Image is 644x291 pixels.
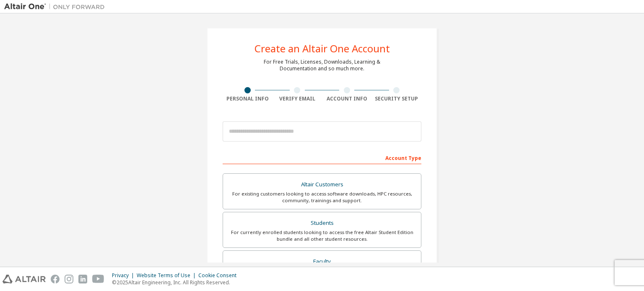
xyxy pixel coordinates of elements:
[112,272,137,279] div: Privacy
[112,279,241,286] p: © 2025 Altair Engineering, Inc. All Rights Reserved.
[228,229,416,242] div: For currently enrolled students looking to access the free Altair Student Edition bundle and all ...
[228,191,416,204] div: For existing customers looking to access software downloads, HPC resources, community, trainings ...
[264,59,380,72] div: For Free Trials, Licenses, Downloads, Learning & Documentation and so much more.
[4,3,109,11] img: Altair One
[273,95,322,102] div: Verify Email
[322,95,372,102] div: Account Info
[198,272,241,279] div: Cookie Consent
[137,272,198,279] div: Website Terms of Use
[223,151,421,164] div: Account Type
[228,256,416,268] div: Faculty
[228,179,416,191] div: Altair Customers
[51,275,60,283] img: facebook.svg
[3,275,46,283] img: altair_logo.svg
[65,275,73,283] img: instagram.svg
[254,44,390,54] div: Create an Altair One Account
[223,95,273,102] div: Personal Info
[228,217,416,229] div: Students
[78,275,87,283] img: linkedin.svg
[372,95,422,102] div: Security Setup
[92,275,104,283] img: youtube.svg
